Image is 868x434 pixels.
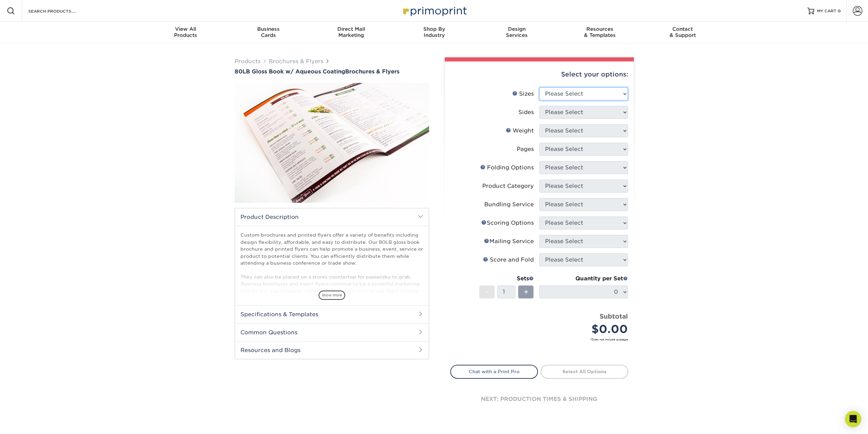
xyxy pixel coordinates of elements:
h2: Resources and Blogs [235,341,429,359]
span: MY CART [817,8,836,14]
a: Select All Options [541,365,628,378]
p: Custom brochures and printed flyers offer a variety of benefits including design flexibility, aff... [240,232,423,329]
div: Sizes [512,90,534,98]
div: $0.00 [544,321,628,337]
a: Brochures & Flyers [269,58,323,65]
div: & Support [641,26,724,38]
h2: Common Questions [235,323,429,341]
div: Bundling Service [484,200,534,209]
span: + [524,287,528,297]
a: Shop ByIndustry [393,22,475,44]
span: - [485,287,488,297]
h2: Specifications & Templates [235,305,429,323]
a: DesignServices [475,22,558,44]
input: SEARCH PRODUCTS..... [28,7,94,15]
span: Direct Mail [310,26,393,32]
div: Folding Options [480,164,534,172]
span: Contact [641,26,724,32]
div: Products [144,26,227,38]
div: Marketing [310,26,393,38]
div: & Templates [558,26,641,38]
div: Select your options: [450,61,628,87]
div: Weight [506,127,534,135]
div: Open Intercom Messenger [845,411,861,427]
div: Industry [393,26,475,38]
div: Quantity per Set [539,275,628,283]
a: BusinessCards [227,22,310,44]
span: show more [319,291,345,300]
div: Sets [479,275,534,283]
a: View AllProducts [144,22,227,44]
h1: Brochures & Flyers [235,68,429,75]
small: *Does not include postage [456,337,628,341]
a: Products [235,58,261,65]
img: 80LB Gloss Book<br/>w/ Aqueous Coating 01 [235,75,429,210]
span: Design [475,26,558,32]
a: Contact& Support [641,22,724,44]
img: Primoprint [400,3,468,18]
span: 0 [838,9,841,13]
div: next: production times & shipping [450,379,628,420]
a: Direct MailMarketing [310,22,393,44]
span: Shop By [393,26,475,32]
span: View All [144,26,227,32]
div: Scoring Options [481,219,534,227]
div: Product Category [482,182,534,190]
span: 80LB Gloss Book w/ Aqueous Coating [235,68,345,75]
a: Chat with a Print Pro [450,365,538,378]
div: Pages [517,145,534,153]
div: Sides [518,108,534,116]
div: Cards [227,26,310,38]
div: Mailing Service [484,237,534,246]
div: Score and Fold [483,256,534,264]
div: Services [475,26,558,38]
span: Business [227,26,310,32]
strong: Subtotal [600,312,628,320]
h2: Product Description [235,208,429,226]
span: Resources [558,26,641,32]
a: 80LB Gloss Book w/ Aqueous CoatingBrochures & Flyers [235,68,429,75]
a: Resources& Templates [558,22,641,44]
